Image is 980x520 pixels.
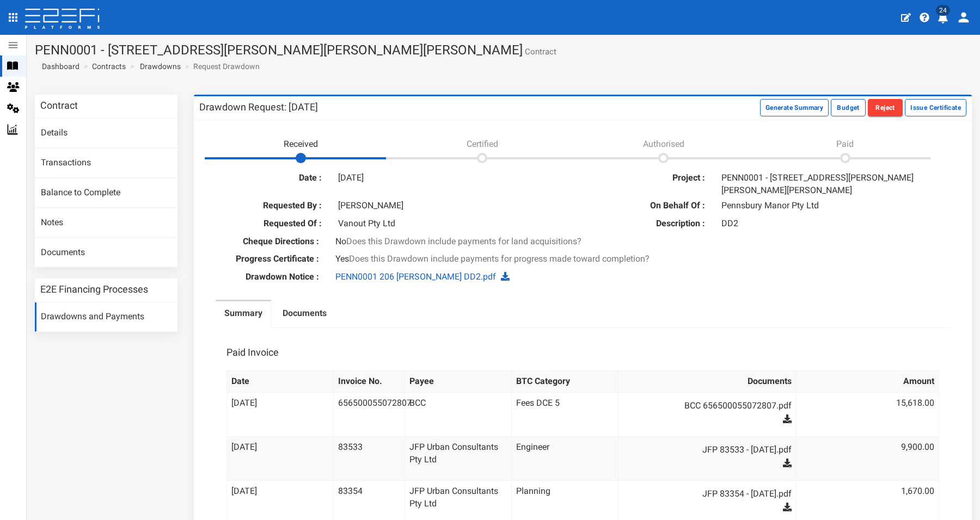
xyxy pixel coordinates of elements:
h3: Paid Invoice [226,348,279,357]
div: [DATE] [330,172,575,184]
h3: Contract [40,101,78,110]
td: JFP Urban Consultants Pty Ltd [405,436,511,480]
td: [DATE] [226,436,333,480]
label: On Behalf Of : [591,200,713,212]
label: Project : [591,172,713,184]
label: Requested By : [207,200,330,212]
span: Authorised [643,139,684,149]
span: Does this Drawdown include payments for progress made toward completion? [349,253,650,264]
th: Invoice No. [334,370,405,392]
a: Budget [831,102,868,112]
td: 83533 [334,436,405,480]
li: Request Drawdown [182,61,260,72]
td: Engineer [512,436,618,480]
span: Dashboard [38,62,79,71]
label: Cheque Directions : [199,236,327,248]
a: Summary [216,301,271,329]
a: Notes [35,208,177,238]
th: Documents [618,370,797,392]
div: Pennsbury Manor Pty Ltd [713,200,958,212]
td: Fees DCE 5 [512,392,618,436]
th: Amount [797,370,939,392]
div: No [327,236,838,248]
span: Received [284,139,318,149]
a: JFP 83354 - [DATE].pdf [634,485,792,503]
th: BTC Category [512,370,618,392]
td: BCC [405,392,511,436]
th: Payee [405,370,511,392]
h3: Drawdown Request: [DATE] [199,102,318,112]
a: Documents [35,238,177,268]
div: PENN0001 - [STREET_ADDRESS][PERSON_NAME][PERSON_NAME][PERSON_NAME] [713,172,958,197]
label: Description : [591,218,713,230]
a: Details [35,119,177,148]
span: Paid [836,139,854,149]
label: Date : [207,172,330,184]
h3: E2E Financing Processes [40,284,148,294]
span: Does this Drawdown include payments for land acquisitions? [346,236,581,246]
button: Budget [831,99,866,116]
button: Issue Certificate [905,99,966,116]
a: Balance to Complete [35,178,177,208]
div: Vanout Pty Ltd [330,218,575,230]
span: Certified [467,139,498,149]
div: DD2 [713,218,958,230]
a: Contracts [92,61,126,72]
div: [PERSON_NAME] [330,200,575,212]
button: Reject [868,99,903,116]
button: Generate Summary [760,99,829,116]
a: BCC 656500055072807.pdf [634,397,792,414]
a: Drawdowns and Payments [35,302,177,332]
td: 9,900.00 [797,436,939,480]
a: Dashboard [38,61,79,72]
div: Yes [327,253,838,265]
a: Transactions [35,148,177,178]
td: [DATE] [226,392,333,436]
a: PENN0001 206 [PERSON_NAME] DD2.pdf [335,271,496,282]
h1: PENN0001 - [STREET_ADDRESS][PERSON_NAME][PERSON_NAME][PERSON_NAME] [35,43,972,57]
label: Summary [224,307,262,320]
a: Issue Certificate [905,102,966,112]
label: Requested Of : [207,218,330,230]
label: Progress Certificate : [199,253,327,265]
th: Date [226,370,333,392]
td: 15,618.00 [797,392,939,436]
a: JFP 83533 - [DATE].pdf [634,441,792,459]
td: 656500055072807 [334,392,405,436]
a: Documents [274,301,335,329]
label: Drawdown Notice : [199,271,327,283]
label: Documents [283,307,327,320]
a: Drawdowns [140,61,181,72]
small: Contract [523,48,556,56]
